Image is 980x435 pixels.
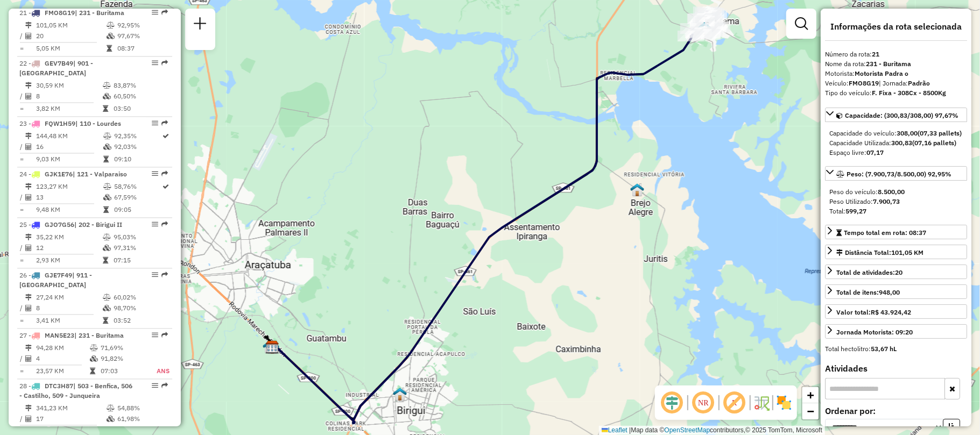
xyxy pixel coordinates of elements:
[103,105,108,112] i: Tempo total em rota
[36,91,102,102] td: 8
[152,272,158,278] em: Opções
[114,154,162,165] td: 09:10
[103,183,111,190] i: % de utilização do peso
[19,382,132,400] span: | 503 - Benfica, 506 - Castilho, 509 - Junqueira
[25,305,32,311] i: Total de Atividades
[825,22,967,32] h4: Informações da rota selecionada
[107,405,115,411] i: % de utilização do peso
[103,194,111,201] i: % de utilização da cubagem
[103,245,111,251] i: % de utilização da cubagem
[19,315,25,326] td: =
[113,315,167,326] td: 03:52
[45,331,74,339] span: MAN5E23
[152,221,158,227] em: Opções
[836,327,913,337] div: Jornada Motorista: 09:20
[25,82,32,89] i: Distância Total
[825,344,967,354] div: Total hectolitro:
[152,170,158,177] em: Opções
[152,120,158,126] em: Opções
[36,131,103,141] td: 144,48 KM
[866,148,884,156] strong: 07,17
[25,33,32,39] i: Total de Atividades
[265,340,279,354] img: CDD Araçatuba
[25,22,32,28] i: Distância Total
[189,13,211,37] a: Nova sessão e pesquisa
[879,288,900,296] strong: 948,00
[847,170,951,178] span: Peso: (7.900,73/8.500,00) 92,95%
[36,31,106,41] td: 20
[45,119,75,127] span: FQW1H59
[825,124,967,162] div: Capacidade: (300,83/308,00) 97,67%
[36,154,103,165] td: 9,03 KM
[918,129,962,137] strong: (07,33 pallets)
[19,204,25,215] td: =
[872,89,946,97] strong: F. Fixa - 308Cx - 8500Kg
[825,225,967,239] a: Tempo total em rota: 08:37
[19,243,25,253] td: /
[45,170,73,178] span: GJK1E76
[19,119,121,127] span: 23 -
[161,60,168,66] em: Rota exportada
[103,234,111,240] i: % de utilização do peso
[849,79,879,87] strong: FMO8G19
[90,345,98,351] i: % de utilização do peso
[113,292,167,303] td: 60,02%
[829,129,963,138] div: Capacidade do veículo:
[697,22,711,35] img: BURITAMA
[19,255,25,266] td: =
[25,245,32,251] i: Total de Atividades
[629,426,631,434] span: |
[36,343,89,353] td: 94,28 KM
[807,404,814,418] span: −
[36,192,103,203] td: 13
[45,9,75,17] span: FMO8G19
[19,331,124,339] span: 27 -
[36,403,106,413] td: 341,23 KM
[25,144,32,150] i: Total de Atividades
[114,141,162,152] td: 92,03%
[878,188,905,196] strong: 8.500,00
[114,192,162,203] td: 67,59%
[866,60,911,68] strong: 231 - Buritama
[19,43,25,54] td: =
[855,69,908,77] strong: Motorista Padra o
[90,368,95,374] i: Tempo total em rota
[829,206,963,216] div: Total:
[113,303,167,313] td: 98,70%
[659,390,685,416] span: Ocultar deslocamento
[113,255,167,266] td: 07:15
[100,343,144,353] td: 71,69%
[829,188,905,196] span: Peso do veículo:
[107,416,115,422] i: % de utilização da cubagem
[161,9,168,16] em: Rota exportada
[825,404,967,417] label: Ordenar por:
[602,426,628,434] a: Leaflet
[103,144,111,150] i: % de utilização da cubagem
[753,394,770,411] img: Fluxo de ruas
[117,403,168,413] td: 54,88%
[829,197,963,206] div: Peso Utilizado:
[36,181,103,192] td: 123,27 KM
[25,345,32,351] i: Distância Total
[895,268,903,276] strong: 20
[845,207,866,215] strong: 599,27
[36,315,102,326] td: 3,41 KM
[825,88,967,98] div: Tipo do veículo:
[825,69,967,79] div: Motorista:
[107,33,115,39] i: % de utilização da cubagem
[871,345,897,353] strong: 53,67 hL
[19,59,93,77] span: 22 -
[113,103,167,114] td: 03:50
[161,120,168,126] em: Rota exportada
[161,221,168,227] em: Rota exportada
[36,43,106,54] td: 5,05 KM
[19,103,25,114] td: =
[45,271,72,279] span: GJE7F49
[113,243,167,253] td: 97,31%
[117,31,168,41] td: 97,67%
[36,232,102,243] td: 35,22 KM
[103,257,108,263] i: Tempo total em rota
[103,206,109,213] i: Tempo total em rota
[74,220,122,229] span: | 202 - Birigui II
[912,139,956,147] strong: (07,16 pallets)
